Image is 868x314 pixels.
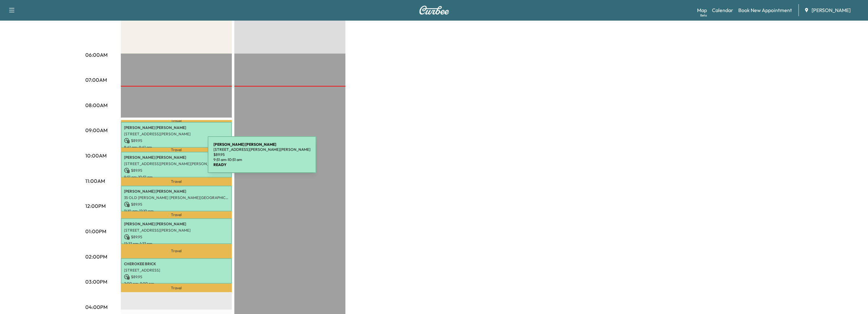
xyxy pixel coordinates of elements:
[124,125,229,130] p: [PERSON_NAME] [PERSON_NAME]
[812,6,851,14] span: [PERSON_NAME]
[124,202,229,207] p: $ 89.95
[213,157,310,162] p: 9:51 am - 10:51 am
[85,278,107,285] p: 03:00PM
[124,268,229,273] p: [STREET_ADDRESS]
[213,142,276,147] b: [PERSON_NAME] [PERSON_NAME]
[121,148,232,152] p: Travel
[121,120,232,122] p: Travel
[85,253,107,260] p: 02:00PM
[124,145,229,150] p: 8:41 am - 9:41 am
[124,168,229,173] p: $ 89.95
[85,303,108,311] p: 04:00PM
[124,208,229,214] p: 11:10 am - 12:10 pm
[85,177,105,185] p: 11:00AM
[124,161,229,166] p: [STREET_ADDRESS][PERSON_NAME][PERSON_NAME]
[124,261,229,266] p: CHEROKEE BRICK
[738,6,792,14] a: Book New Appointment
[124,241,229,246] p: 12:27 pm - 1:27 pm
[85,51,108,59] p: 06:00AM
[213,162,226,167] b: READY
[124,281,229,286] p: 2:00 pm - 3:00 pm
[213,152,310,157] p: $ 89.95
[121,211,232,219] p: Travel
[85,76,107,84] p: 07:00AM
[124,155,229,160] p: [PERSON_NAME] [PERSON_NAME]
[85,126,108,134] p: 09:00AM
[124,228,229,233] p: [STREET_ADDRESS][PERSON_NAME]
[700,13,707,18] div: Beta
[121,284,232,292] p: Travel
[85,202,106,210] p: 12:00PM
[697,6,707,14] a: MapBeta
[85,227,106,235] p: 01:00PM
[85,152,107,159] p: 10:00AM
[124,221,229,227] p: [PERSON_NAME] [PERSON_NAME]
[712,6,733,14] a: Calendar
[124,234,229,240] p: $ 89.95
[124,175,229,180] p: 9:51 am - 10:51 am
[124,195,229,200] p: 35 OLD [PERSON_NAME] [PERSON_NAME][GEOGRAPHIC_DATA], [GEOGRAPHIC_DATA], [GEOGRAPHIC_DATA]
[85,101,108,109] p: 08:00AM
[121,244,232,258] p: Travel
[124,131,229,137] p: [STREET_ADDRESS][PERSON_NAME]
[124,189,229,194] p: [PERSON_NAME] [PERSON_NAME]
[124,274,229,280] p: $ 89.95
[124,138,229,144] p: $ 89.95
[121,177,232,186] p: Travel
[419,6,449,15] img: Curbee Logo
[213,147,310,152] p: [STREET_ADDRESS][PERSON_NAME][PERSON_NAME]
